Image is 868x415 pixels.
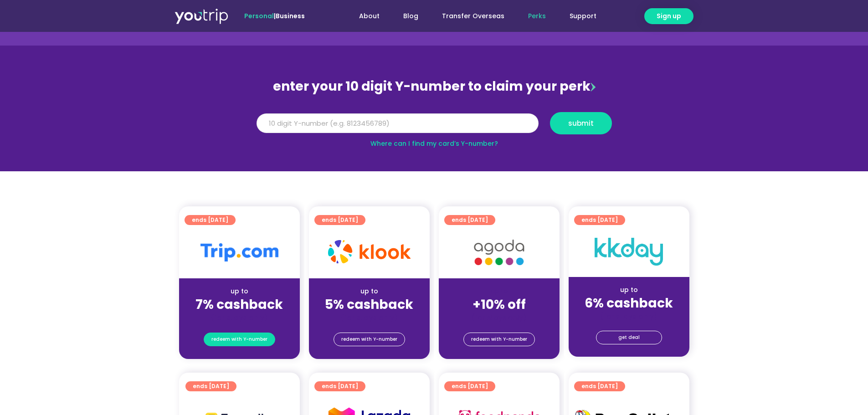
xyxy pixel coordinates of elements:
[185,381,236,391] a: ends [DATE]
[596,331,662,344] a: get deal
[491,287,508,296] span: up to
[576,285,682,295] div: up to
[581,381,618,391] span: ends [DATE]
[195,296,283,313] strong: 7% cashback
[444,215,495,225] a: ends [DATE]
[430,8,516,25] a: Transfer Overseas
[192,215,228,225] span: ends [DATE]
[576,312,682,321] div: (for stays only)
[471,333,527,346] span: redeem with Y-number
[463,333,535,346] a: redeem with Y-number
[193,381,229,391] span: ends [DATE]
[329,8,608,25] nav: Menu
[516,8,558,25] a: Perks
[204,333,275,346] a: redeem with Y-number
[581,215,618,225] span: ends [DATE]
[370,139,498,148] a: Where can I find my card’s Y-number?
[314,215,365,225] a: ends [DATE]
[211,333,267,346] span: redeem with Y-number
[186,287,293,296] div: up to
[186,313,293,323] div: (for stays only)
[446,313,552,323] div: (for stays only)
[244,11,305,20] span: |
[574,215,625,225] a: ends [DATE]
[574,381,625,391] a: ends [DATE]
[452,381,488,391] span: ends [DATE]
[252,75,616,98] div: enter your 10 digit Y-number to claim your perk
[257,112,612,141] form: Y Number
[585,294,673,312] strong: 6% cashback
[276,11,305,20] a: Business
[568,120,594,127] span: submit
[244,11,274,20] span: Personal
[185,215,236,225] a: ends [DATE]
[322,381,358,391] span: ends [DATE]
[316,313,422,323] div: (for stays only)
[316,287,422,296] div: up to
[444,381,495,391] a: ends [DATE]
[391,8,430,25] a: Blog
[334,333,405,346] a: redeem with Y-number
[558,8,608,25] a: Support
[325,296,413,313] strong: 5% cashback
[657,11,681,21] span: Sign up
[550,112,612,134] button: submit
[314,381,365,391] a: ends [DATE]
[341,333,397,346] span: redeem with Y-number
[257,113,539,133] input: 10 digit Y-number (e.g. 8123456789)
[347,8,391,25] a: About
[618,331,640,344] span: get deal
[473,296,526,313] strong: +10% off
[644,8,693,24] a: Sign up
[322,215,358,225] span: ends [DATE]
[452,215,488,225] span: ends [DATE]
